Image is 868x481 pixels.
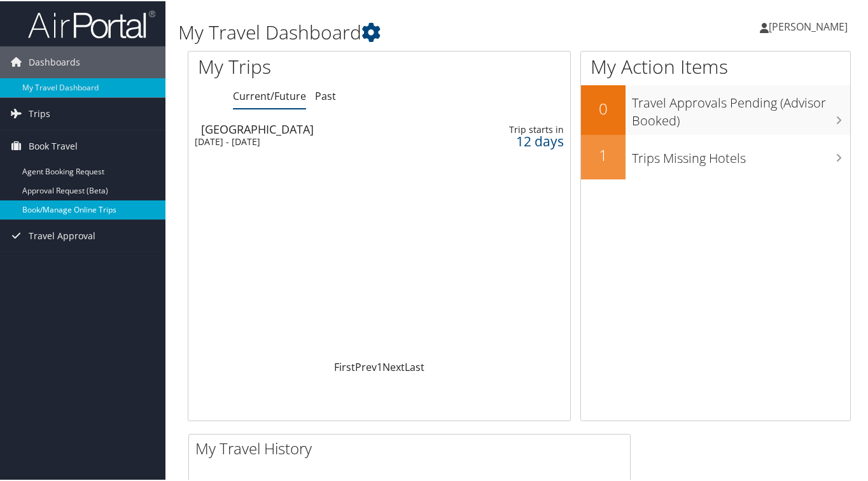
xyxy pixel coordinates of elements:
[29,219,95,251] span: Travel Approval
[195,135,440,146] div: [DATE] - [DATE]
[233,88,306,102] a: Current/Future
[178,18,633,45] h1: My Travel Dashboard
[198,52,402,79] h1: My Trips
[632,142,850,166] h3: Trips Missing Hotels
[382,359,405,373] a: Next
[760,6,860,45] a: [PERSON_NAME]
[377,359,382,373] a: 1
[581,84,850,133] a: 0Travel Approvals Pending (Advisor Booked)
[581,52,850,79] h1: My Action Items
[769,18,848,32] span: [PERSON_NAME]
[334,359,355,373] a: First
[201,122,447,134] div: [GEOGRAPHIC_DATA]
[195,436,630,458] h2: My Travel History
[581,97,626,118] h2: 0
[28,8,155,38] img: airportal-logo.png
[29,97,50,129] span: Trips
[29,129,78,161] span: Book Travel
[486,134,564,146] div: 12 days
[581,143,626,165] h2: 1
[405,359,424,373] a: Last
[315,88,336,102] a: Past
[29,45,80,77] span: Dashboards
[581,134,850,178] a: 1Trips Missing Hotels
[486,123,564,134] div: Trip starts in
[355,359,377,373] a: Prev
[632,87,850,129] h3: Travel Approvals Pending (Advisor Booked)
